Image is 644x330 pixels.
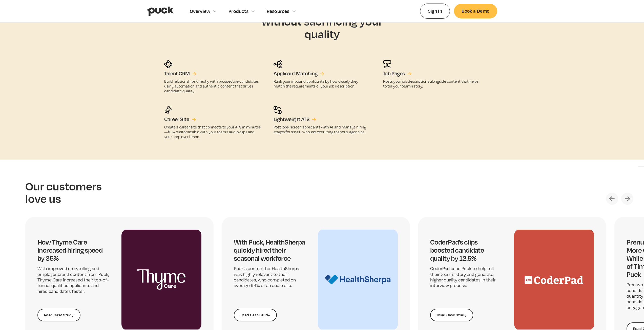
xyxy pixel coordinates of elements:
[274,70,324,77] a: Applicant Matching→
[228,8,248,14] div: Products
[274,116,317,123] a: Lightweight ATS→
[164,116,189,123] h5: Career Site
[430,266,502,289] p: CoderPad used Puck to help tell their team’s story and generate higher quality candidates in thei...
[407,70,412,77] div: →
[234,238,306,262] h4: With Puck, HealthSherpa quickly hired their seasonal workforce
[383,79,480,89] p: Hosts your job descriptions alongside content that helps to tell your team’s story.
[192,116,196,123] div: →
[234,266,306,289] p: Puck’s content for HealthSherpa was highly relevant to their candidates, who completed on average...
[37,238,109,262] h4: How Thyme Care increased hiring speed by 35%
[606,193,618,205] div: Previous slide
[164,79,261,94] p: Build relationships directly with prospective candidates using automation and authentic content t...
[37,266,109,294] p: With improved storytelling and employer brand content from Puck, Thyme Care increased their top-o...
[383,70,405,77] h5: Job Pages
[267,8,289,14] div: Resources
[164,125,261,139] p: Create a career site that connects to your ATS in minutes—fully customizable with your team’s aud...
[234,309,277,321] a: Read Case Study
[247,2,397,40] h2: Streamline your hiring without sacrificing your quality
[312,116,316,123] div: →
[164,70,197,77] a: Talent CRM→
[274,125,370,134] p: Post jobs, screen applicants with AI, and manage hiring stages for small in-house recruiting team...
[164,116,196,123] a: Career Site→
[274,79,370,89] p: Rank your inbound applicants by how closely they match the requirements of your job description.
[274,70,317,77] h5: Applicant Matching
[454,4,497,18] a: Book a Demo
[164,70,190,77] h5: Talent CRM
[430,309,473,321] a: Read Case Study
[190,8,211,14] div: Overview
[621,193,633,205] div: Next slide
[25,180,106,205] h2: Our customers love us
[37,309,80,321] a: Read Case Study
[420,4,450,18] a: Sign In
[320,70,324,77] div: →
[274,116,309,123] h5: Lightweight ATS
[430,238,502,262] h4: CoderPad’s clips boosted candidate quality by 12.5%
[192,70,197,77] div: →
[383,70,412,77] a: Job Pages→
